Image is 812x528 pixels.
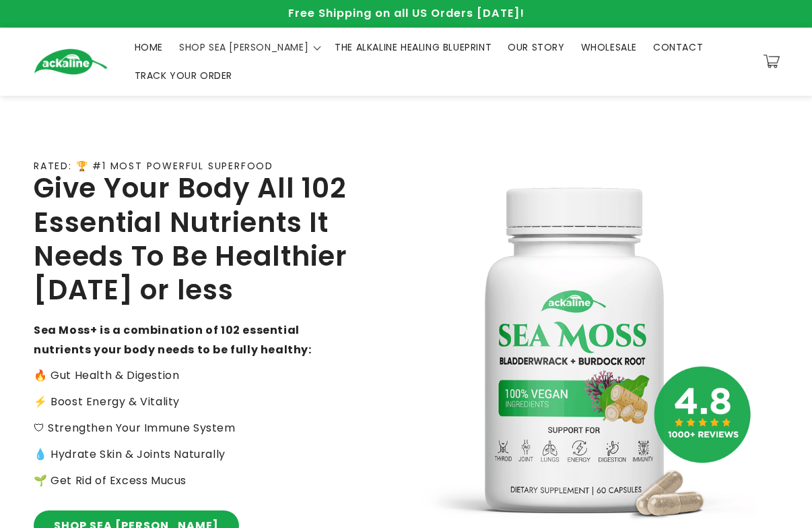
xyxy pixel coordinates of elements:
[34,160,273,172] p: RATED: 🏆 #1 MOST POWERFUL SUPERFOOD
[288,5,525,21] span: Free Shipping on all US Orders [DATE]!
[34,392,359,412] p: ⚡️ Boost Energy & Vitality
[335,41,492,53] span: THE ALKALINE HEALING BLUEPRINT
[171,33,327,61] summary: SHOP SEA [PERSON_NAME]
[34,322,312,357] strong: Sea Moss+ is a combination of 102 essential nutrients your body needs to be fully healthy:
[34,366,359,386] p: 🔥 Gut Health & Digestion
[34,419,359,438] p: 🛡 Strengthen Your Immune System
[135,69,233,82] span: TRACK YOUR ORDER
[179,41,308,53] span: SHOP SEA [PERSON_NAME]
[573,33,645,61] a: WHOLESALE
[581,41,637,53] span: WHOLESALE
[327,33,500,61] a: THE ALKALINE HEALING BLUEPRINT
[135,41,163,53] span: HOME
[127,33,171,61] a: HOME
[653,41,703,53] span: CONTACT
[34,171,359,307] h2: Give Your Body All 102 Essential Nutrients It Needs To Be Healthier [DATE] or less
[34,49,108,75] img: Ackaline
[34,471,359,491] p: 🌱 Get Rid of Excess Mucus
[500,33,572,61] a: OUR STORY
[508,41,564,53] span: OUR STORY
[34,445,359,465] p: 💧 Hydrate Skin & Joints Naturally
[645,33,711,61] a: CONTACT
[127,61,241,90] a: TRACK YOUR ORDER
